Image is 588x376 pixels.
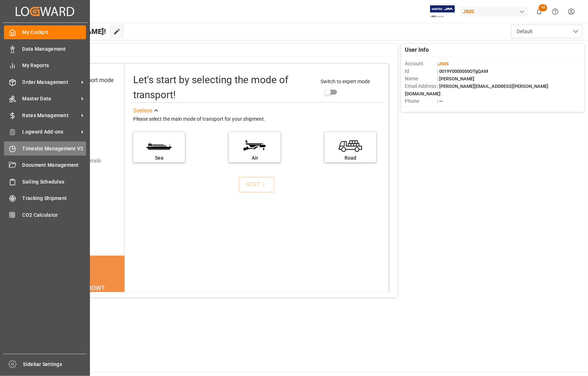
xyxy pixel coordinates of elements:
span: : [437,61,449,66]
span: CO2 Calculator [22,211,86,219]
div: JIMS [460,6,528,17]
span: Email Address [405,82,437,90]
span: 18 [539,4,547,11]
div: NEXT [246,180,267,189]
span: Timeslot Management V2 [22,145,86,152]
span: Phone [405,97,437,105]
div: Sea [137,154,181,162]
img: Exertis%20JAM%20-%20Email%20Logo.jpg_1722504956.jpg [430,5,455,18]
span: Order Management [22,79,79,86]
a: Timeslot Management V2 [4,141,86,155]
span: : Shipper [437,106,455,111]
a: CO2 Calculator [4,208,86,222]
div: Let's start by selecting the mode of transport! [133,72,313,102]
span: : 0019Y0000050OTgQAM [437,69,488,74]
span: : [PERSON_NAME][EMAIL_ADDRESS][PERSON_NAME][DOMAIN_NAME] [405,84,548,96]
span: : — [437,99,443,104]
span: Master Data [22,95,79,102]
div: Please select the main mode of transport for your shipment. [133,115,383,124]
a: My Reports [4,59,86,72]
button: NEXT [239,177,275,192]
button: show 18 new notifications [531,4,547,20]
span: Name [405,75,437,82]
button: Help Center [547,4,563,20]
span: User Info [405,46,429,54]
span: Switch to expert mode [321,79,370,84]
span: Account Type [405,105,437,112]
span: Logward Add-ons [22,128,79,136]
button: open menu [511,25,583,38]
span: Data Management [22,45,86,53]
span: My Reports [22,62,86,69]
span: My Cockpit [22,29,86,36]
span: Tracking Shipment [22,195,86,202]
span: Sidebar Settings [23,361,87,368]
span: Default [517,28,533,35]
span: Id [405,67,437,75]
a: Sailing Schedules [4,175,86,189]
span: : [PERSON_NAME] [437,76,474,81]
div: Select transport mode [58,76,114,85]
span: Sailing Schedules [22,178,86,186]
div: Air [232,154,277,162]
div: See less [133,106,152,115]
a: Data Management [4,42,86,56]
a: Tracking Shipment [4,191,86,205]
button: JIMS [460,5,531,18]
span: Account [405,60,437,67]
span: JIMS [438,61,449,66]
span: Rates Management [22,112,79,119]
div: Road [328,154,373,162]
a: My Cockpit [4,25,86,39]
span: Document Management [22,161,86,169]
a: Document Management [4,158,86,172]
